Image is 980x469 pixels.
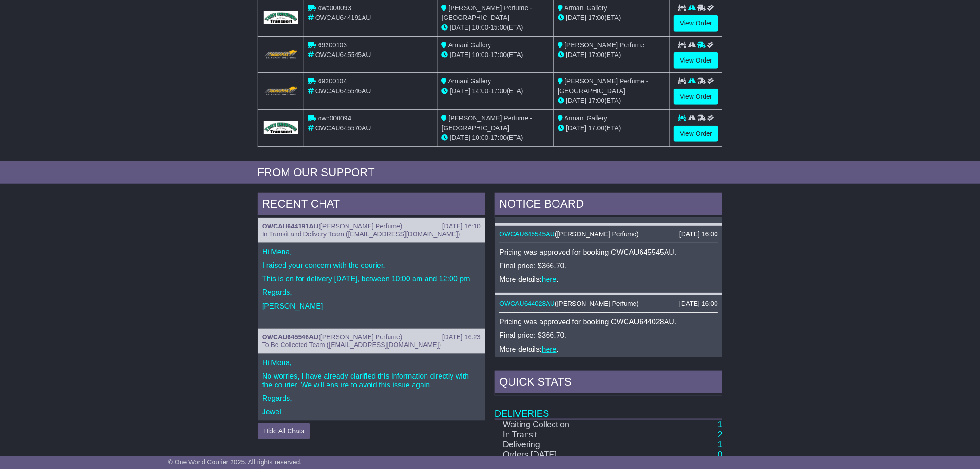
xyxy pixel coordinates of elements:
[674,89,718,105] a: View Order
[264,121,298,134] img: GetCarrierServiceLogo
[315,51,371,58] span: OWCAU645545AU
[448,77,491,85] span: Armani Gallery
[542,275,557,283] a: here
[442,222,481,230] div: [DATE] 16:10
[258,423,310,439] button: Hide All Chats
[674,15,718,32] a: View Order
[442,133,550,143] div: - (ETA)
[499,261,718,270] p: Final price: $366.70.
[490,134,507,141] span: 17:00
[718,430,722,439] a: 2
[258,193,485,218] div: RECENT CHAT
[262,358,481,367] p: Hi Mena,
[495,419,638,430] td: Waiting Collection
[557,300,637,307] span: [PERSON_NAME] Perfume
[262,274,481,283] p: This is on for delivery [DATE], between 10:00 am and 12:00 pm.
[499,300,555,307] a: OWCAU644028AU
[588,97,604,104] span: 17:00
[490,51,507,58] span: 17:00
[558,77,648,95] span: [PERSON_NAME] Perfume - [GEOGRAPHIC_DATA]
[495,440,638,450] td: Delivering
[262,394,481,403] p: Regards,
[566,97,586,104] span: [DATE]
[718,440,722,449] a: 1
[472,24,489,31] span: 10:00
[472,51,489,58] span: 10:00
[318,77,347,85] span: 69200104
[450,134,471,141] span: [DATE]
[495,193,722,218] div: NOTICE BOARD
[499,345,718,354] p: More details: .
[495,396,722,419] td: Deliveries
[442,4,532,21] span: [PERSON_NAME] Perfume - [GEOGRAPHIC_DATA]
[566,14,586,21] span: [DATE]
[674,52,718,69] a: View Order
[558,13,666,23] div: (ETA)
[262,333,481,341] div: ( )
[315,14,371,21] span: OWCAU644191AU
[499,331,718,340] p: Final price: $366.70.
[442,50,550,60] div: - (ETA)
[565,41,644,49] span: [PERSON_NAME] Perfume
[320,333,400,341] span: [PERSON_NAME] Perfume
[315,124,371,132] span: OWCAU645570AU
[442,23,550,32] div: - (ETA)
[499,248,718,257] p: Pricing was approved for booking OWCAU645545AU.
[262,372,481,389] p: No worries, I have already clarified this information directly with the courier. We will ensure t...
[258,166,722,179] div: FROM OUR SUPPORT
[318,4,352,12] span: owc000093
[495,450,638,460] td: Orders [DATE]
[558,123,666,133] div: (ETA)
[566,51,586,58] span: [DATE]
[490,87,507,95] span: 17:00
[558,50,666,60] div: (ETA)
[168,458,302,466] span: © One World Courier 2025. All rights reserved.
[442,114,532,132] span: [PERSON_NAME] Perfume - [GEOGRAPHIC_DATA]
[565,114,608,122] span: Armani Gallery
[495,371,722,396] div: Quick Stats
[315,87,371,95] span: OWCAU645546AU
[542,345,557,353] a: here
[565,4,608,12] span: Armani Gallery
[262,247,481,256] p: Hi Mena,
[495,430,638,440] td: In Transit
[588,51,604,58] span: 17:00
[262,222,481,230] div: ( )
[472,87,489,95] span: 14:00
[318,114,352,122] span: owc000094
[262,230,460,238] span: In Transit and Delivery Team ([EMAIL_ADDRESS][DOMAIN_NAME])
[450,51,471,58] span: [DATE]
[679,300,718,308] div: [DATE] 16:00
[318,41,347,49] span: 69200103
[262,222,318,230] a: OWCAU644191AU
[718,450,722,459] a: 0
[674,126,718,142] a: View Order
[499,300,718,308] div: ( )
[679,230,718,238] div: [DATE] 16:00
[442,333,481,341] div: [DATE] 16:23
[442,86,550,96] div: - (ETA)
[718,420,722,429] a: 1
[262,333,318,341] a: OWCAU645546AU
[566,124,586,132] span: [DATE]
[264,85,298,96] img: GetCarrierServiceLogo
[450,87,471,95] span: [DATE]
[558,96,666,106] div: (ETA)
[499,275,718,284] p: More details: .
[499,230,555,238] a: OWCAU645545AU
[262,407,481,416] p: Jewel
[262,341,441,349] span: To Be Collected Team ([EMAIL_ADDRESS][DOMAIN_NAME])
[262,288,481,297] p: Regards,
[448,41,491,49] span: Armani Gallery
[262,302,481,311] p: [PERSON_NAME]
[588,14,604,21] span: 17:00
[499,317,718,326] p: Pricing was approved for booking OWCAU644028AU.
[588,124,604,132] span: 17:00
[320,222,400,230] span: [PERSON_NAME] Perfume
[490,24,507,31] span: 15:00
[262,261,481,270] p: I raised your concern with the courier.
[472,134,489,141] span: 10:00
[557,230,637,238] span: [PERSON_NAME] Perfume
[499,230,718,238] div: ( )
[264,11,298,24] img: GetCarrierServiceLogo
